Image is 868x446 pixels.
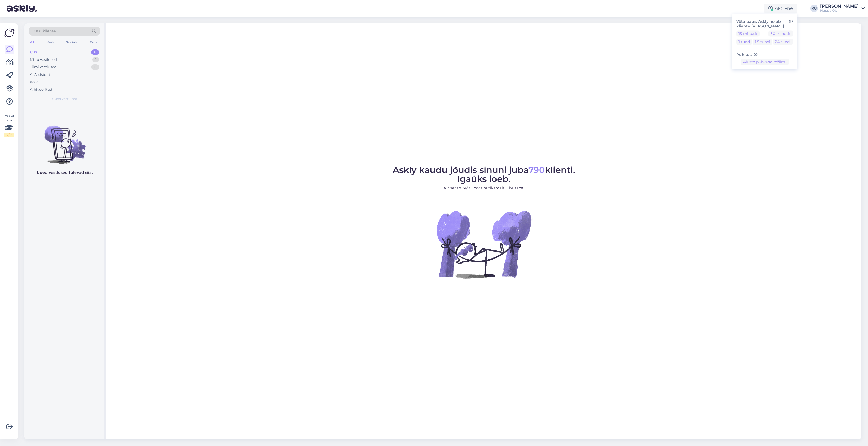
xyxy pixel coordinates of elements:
span: Otsi kliente [34,28,56,34]
button: Alusta puhkuse režiimi [741,59,789,65]
p: Uued vestlused tulevad siia. [37,170,93,175]
img: Askly Logo [4,28,15,38]
span: Uued vestlused [52,96,77,101]
span: Askly kaudu jõudis sinuni juba klienti. Igaüks loeb. [393,165,575,184]
div: Web [45,39,55,46]
h6: Võta paus, Askly hoiab kliente [PERSON_NAME] [736,19,793,29]
div: Tiimi vestlused [30,64,57,70]
div: Minu vestlused [30,57,57,62]
div: Email [89,39,100,46]
button: 30 minutit [768,30,793,36]
button: 1 tund [736,39,752,45]
img: No Chat active [435,195,533,293]
div: 1 [92,57,99,62]
div: Arhiveeritud [30,87,52,92]
button: 24 tundi [773,39,793,45]
div: Kõik [30,79,38,85]
button: 15 minutit [736,30,760,36]
span: 790 [528,165,545,175]
h6: Puhkus [736,52,793,57]
div: 2 / 3 [4,133,14,137]
img: No chats [24,116,104,165]
p: AI vastab 24/7. Tööta nutikamalt juba täna. [393,185,575,191]
div: 0 [91,49,99,55]
div: Huppa OÜ [820,8,859,13]
div: Aktiivne [764,4,797,13]
div: KU [810,5,818,12]
div: All [29,39,35,46]
button: 1.5 tundi [753,39,772,45]
div: Socials [65,39,78,46]
div: Uus [30,49,37,55]
div: Vaata siia [4,113,14,137]
div: [PERSON_NAME] [820,4,859,8]
div: 0 [91,64,99,70]
a: [PERSON_NAME]Huppa OÜ [820,4,865,13]
div: AI Assistent [30,72,50,77]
